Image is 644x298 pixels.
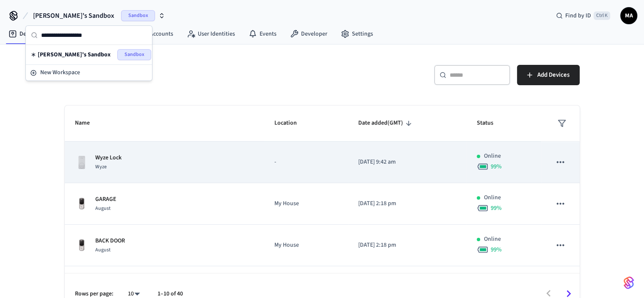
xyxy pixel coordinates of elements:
p: [DATE] 2:18 pm [358,199,456,208]
span: 99 % [490,204,501,212]
span: Sandbox [117,49,151,60]
span: Location [274,117,308,130]
span: Date added(GMT) [358,117,414,130]
p: [DATE] 9:42 am [358,158,456,167]
div: Find by IDCtrl K [549,8,617,23]
p: Online [484,193,500,202]
img: Yale Assure Touchscreen Wifi Smart Lock, Satin Nickel, Front [75,197,88,211]
span: August [95,246,111,253]
a: User Identities [180,26,242,42]
p: My House [274,241,338,250]
p: BACK DOOR [95,237,125,245]
button: MA [620,7,637,24]
span: New Workspace [40,68,80,77]
span: Wyze [95,163,107,170]
p: GARAGE [95,195,116,204]
span: Status [477,117,504,130]
h5: Devices [65,65,317,82]
span: 99 % [490,162,501,171]
button: New Workspace [27,66,151,80]
p: Online [484,152,500,161]
span: Sandbox [121,10,155,21]
img: Yale Assure Touchscreen Wifi Smart Lock, Satin Nickel, Front [75,239,88,252]
a: Developer [283,26,334,42]
span: [PERSON_NAME]'s Sandbox [33,11,114,21]
p: Online [484,235,500,244]
button: Add Devices [517,65,580,85]
p: - [274,158,338,167]
span: MA [621,8,636,23]
span: Find by ID [565,11,591,20]
p: My House [274,199,338,208]
img: Wyze Lock [75,156,88,169]
span: [PERSON_NAME]'s Sandbox [38,50,111,59]
p: Wyze Lock [95,153,122,162]
a: Devices [2,26,46,42]
a: Settings [334,26,380,42]
p: [DATE] 2:18 pm [358,241,456,250]
img: SeamLogoGradient.69752ec5.svg [624,276,634,290]
span: Name [75,117,101,130]
span: August [95,205,111,212]
span: Add Devices [537,70,569,81]
div: Suggestions [26,45,152,64]
span: Ctrl K [594,11,610,20]
span: 99 % [490,245,501,254]
a: Events [242,26,283,42]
